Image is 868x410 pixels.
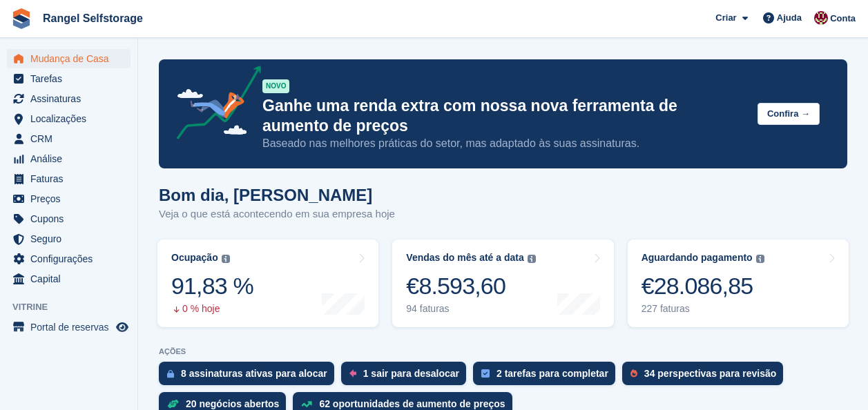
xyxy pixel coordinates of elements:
[30,229,113,248] span: Seguro
[814,11,828,25] img: Diana Moreira
[159,206,395,222] p: Veja o que está acontecendo em sua empresa hoje
[171,252,218,264] div: Ocupação
[777,11,802,25] span: Ajuda
[7,69,131,88] a: menu
[114,319,131,335] a: Loja de pré-visualização
[37,7,148,30] a: Rangel Selfstorage
[496,368,608,379] div: 2 tarefas para completar
[7,269,131,289] a: menu
[30,318,113,337] span: Portal de reservas
[644,368,776,379] div: 34 perspectivas para revisão
[7,149,131,168] a: menu
[262,96,746,136] p: Ganhe uma renda extra com nossa nova ferramenta de aumento de preços
[30,129,113,148] span: CRM
[171,272,253,300] div: 91,83 %
[473,362,622,392] a: 2 tarefas para completar
[30,69,113,88] span: Tarefas
[11,8,32,29] img: stora-icon-8386f47178a22dfd0bd8f6a31ec36ba5ce8667c1dd55bd0f319d3a0aa187defe.svg
[262,136,746,151] p: Baseado nas melhores práticas do setor, mas adaptado às suas assinaturas.
[262,79,289,93] div: NOVO
[30,89,113,108] span: Assinaturas
[642,303,764,315] div: 227 faturas
[159,186,395,204] h1: Bom dia, [PERSON_NAME]
[157,240,378,327] a: Ocupação 91,83 % 0 % hoje
[7,109,131,128] a: menu
[406,272,535,300] div: €8.593,60
[7,249,131,269] a: menu
[12,300,137,314] span: Vitrine
[622,362,790,392] a: 34 perspectivas para revisão
[528,255,536,263] img: icon-info-grey-7440780725fd019a000dd9b08b2336e03edf1995a4989e88bcd33f0948082b44.svg
[30,49,113,68] span: Mudança de Casa
[30,269,113,289] span: Capital
[7,229,131,248] a: menu
[7,129,131,148] a: menu
[7,49,131,68] a: menu
[30,149,113,168] span: Análise
[167,399,179,409] img: deal-1b604bf984904fb50ccaf53a9ad4b4a5d6e5aea283cecdc64d6e3604feb123c2.svg
[630,369,637,378] img: prospect-51fa495bee0391a8d652442698ab0144808aea92771e9ea1ae160a38d050c398.svg
[628,240,849,327] a: Aguardando pagamento €28.086,85 227 faturas
[7,169,131,188] a: menu
[406,252,523,264] div: Vendas do mês até a data
[30,249,113,269] span: Configurações
[642,252,753,264] div: Aguardando pagamento
[30,169,113,188] span: Faturas
[7,318,131,337] a: menu
[7,189,131,208] a: menu
[30,189,113,208] span: Preços
[165,66,262,144] img: price-adjustments-announcement-icon-8257ccfd72463d97f412b2fc003d46551f7dbcb40ab6d574587a9cd5c0d94...
[756,255,764,263] img: icon-info-grey-7440780725fd019a000dd9b08b2336e03edf1995a4989e88bcd33f0948082b44.svg
[392,240,613,327] a: Vendas do mês até a data €8.593,60 94 faturas
[167,369,174,378] img: active_subscription_to_allocate_icon-d502201f5373d7db506a760aba3b589e785aa758c864c3986d89f69b8ff3...
[642,272,764,300] div: €28.086,85
[406,303,535,315] div: 94 faturas
[341,362,473,392] a: 1 sair para desalocar
[301,401,312,407] img: price_increase_opportunities-93ffe204e8149a01c8c9dc8f82e8f89637d9d84a8eef4429ea346261dce0b2c0.svg
[7,89,131,108] a: menu
[181,368,327,379] div: 8 assinaturas ativas para alocar
[481,369,490,378] img: task-75834270c22a3079a89374b754ae025e5fb1db73e45f91037f5363f120a921f8.svg
[715,11,736,25] span: Criar
[186,398,279,409] div: 20 negócios abertos
[7,209,131,228] a: menu
[222,255,230,263] img: icon-info-grey-7440780725fd019a000dd9b08b2336e03edf1995a4989e88bcd33f0948082b44.svg
[171,303,253,315] div: 0 % hoje
[159,347,847,356] p: AÇÕES
[159,362,341,392] a: 8 assinaturas ativas para alocar
[319,398,505,409] div: 62 oportunidades de aumento de preços
[363,368,459,379] div: 1 sair para desalocar
[830,12,856,26] span: Conta
[758,103,820,126] button: Confira →
[30,209,113,228] span: Cupons
[30,109,113,128] span: Localizações
[349,369,356,378] img: move_outs_to_deallocate_icon-f764333ba52eb49d3ac5e1228854f67142a1ed5810a6f6cc68b1a99e826820c5.svg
